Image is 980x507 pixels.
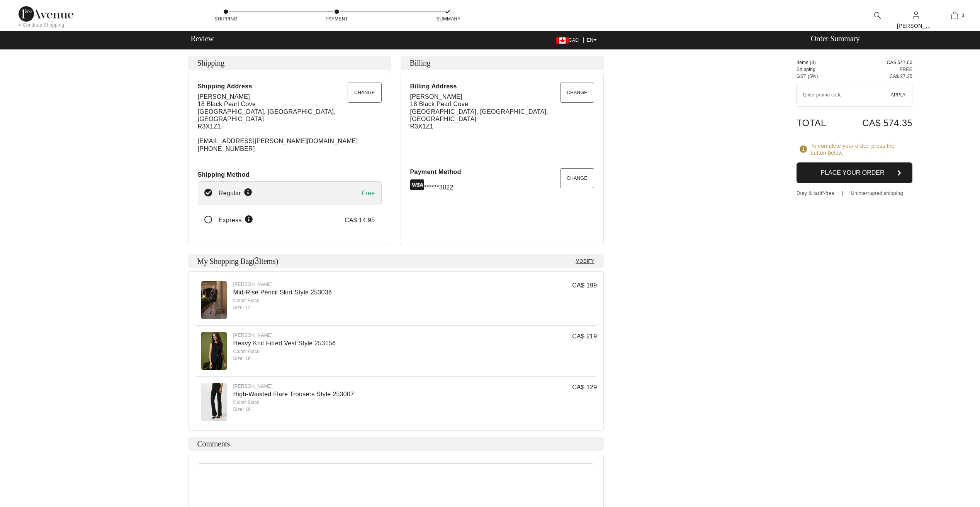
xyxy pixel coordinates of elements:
button: Change [560,83,594,103]
span: 18 Black Pearl Cove [GEOGRAPHIC_DATA], [GEOGRAPHIC_DATA], [GEOGRAPHIC_DATA] R3X1Z1 [410,101,549,130]
span: 3 [255,255,259,265]
span: 3 [962,12,965,19]
span: EN [587,37,597,43]
img: Heavy Knit Fitted Vest Style 253156 [201,332,227,370]
img: Mid-Rise Pencil Skirt Style 253036 [201,281,227,319]
div: [EMAIL_ADDRESS][PERSON_NAME][DOMAIN_NAME] [PHONE_NUMBER] [198,93,382,152]
span: CA$ 219 [572,333,597,340]
a: Sign In [913,12,919,19]
div: Shipping [214,15,238,22]
div: [PERSON_NAME] [897,22,935,30]
a: Heavy Knit Fitted Vest Style 253156 [233,340,336,346]
span: CAD [556,37,582,43]
span: 3 [812,60,814,65]
div: [PERSON_NAME] [233,281,332,288]
td: Shipping [797,66,839,73]
span: Review [191,35,214,42]
h4: My Shopping Bag [188,254,604,268]
span: Shipping [197,59,224,67]
div: Billing Address [410,83,594,90]
div: [PERSON_NAME] [233,332,336,339]
button: Change [560,168,594,188]
img: My Info [913,11,919,20]
span: CA$ 129 [572,384,597,390]
div: < Continue Shopping [19,22,64,29]
span: ( Items) [253,257,278,265]
div: To complete your order, press the button below. [810,142,912,156]
div: Color: Black Size: 12 [233,297,332,311]
div: Payment [325,15,348,22]
div: Shipping Address [198,83,382,90]
span: [PERSON_NAME] [198,93,250,100]
span: 18 Black Pearl Cove [GEOGRAPHIC_DATA], [GEOGRAPHIC_DATA], [GEOGRAPHIC_DATA] R3X1Z1 [198,101,336,130]
span: Billing [410,59,431,67]
div: Summary [436,15,459,22]
a: 3 [936,11,973,20]
span: CA$ 199 [572,282,597,289]
td: CA$ 574.35 [839,110,912,136]
td: Items ( ) [797,59,839,66]
div: Duty & tariff-free | Uninterrupted shipping [797,189,912,197]
td: CA$ 547.00 [839,59,912,66]
span: Free [362,190,375,196]
div: Regular [219,189,252,198]
img: My Bag [951,11,958,20]
img: search the website [874,11,881,20]
span: [PERSON_NAME] [410,93,463,100]
a: Mid-Rise Pencil Skirt Style 253036 [233,289,332,296]
td: Free [839,66,912,73]
div: Color: Black Size: 10 [233,348,336,362]
div: Payment Method [410,168,594,176]
button: Change [348,83,381,103]
span: Modify [576,257,594,265]
h4: Comments [188,437,604,451]
input: Promo code [797,83,891,106]
td: GST (5%) [797,73,839,80]
span: Apply [891,91,906,98]
td: Total [797,110,839,136]
div: Color: Black Size: 10 [233,399,354,413]
td: CA$ 27.35 [839,73,912,80]
button: Place Your Order [797,162,912,183]
img: High-Waisted Flare Trousers Style 253007 [201,383,227,421]
a: High-Waisted Flare Trousers Style 253007 [233,391,354,397]
div: [PERSON_NAME] [233,383,354,390]
div: CA$ 14.95 [345,216,375,225]
div: Order Summary [802,35,975,42]
div: Express [219,216,253,225]
div: Shipping Method [198,171,382,178]
img: 1ère Avenue [19,6,73,22]
img: Canadian Dollar [556,37,569,44]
